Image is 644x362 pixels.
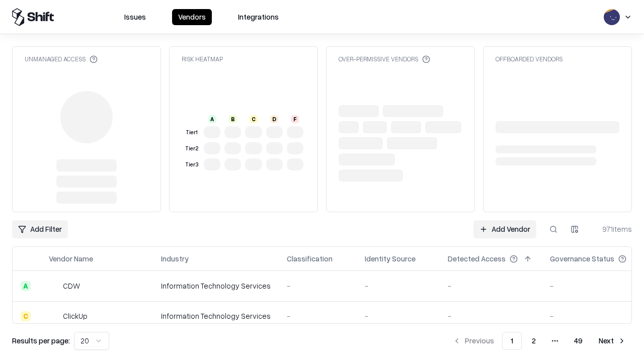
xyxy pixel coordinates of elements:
div: Vendor Name [49,253,93,264]
div: Detected Access [448,253,506,264]
p: Results per page: [12,335,70,346]
div: Tier 3 [184,160,200,169]
button: Integrations [232,9,285,25]
div: 971 items [592,224,632,234]
div: - [448,311,534,321]
div: A [208,115,216,123]
button: Next [593,332,632,350]
div: A [21,281,31,291]
div: Risk Heatmap [182,55,223,63]
button: Add Filter [12,220,68,238]
div: Industry [161,253,189,264]
div: Governance Status [550,253,614,264]
div: Classification [287,253,333,264]
div: C [21,311,31,321]
button: Issues [118,9,152,25]
div: - [448,281,534,291]
div: B [229,115,237,123]
div: Over-Permissive Vendors [339,55,430,63]
div: - [287,311,349,321]
div: D [270,115,278,123]
button: 49 [566,332,591,350]
div: F [291,115,299,123]
img: CDW [49,281,59,291]
div: Identity Source [365,253,416,264]
div: ClickUp [63,311,88,321]
div: CDW [63,281,80,291]
div: - [287,281,349,291]
div: C [250,115,258,123]
div: - [550,281,642,291]
a: Add Vendor [473,220,536,238]
div: Offboarded Vendors [496,55,562,63]
div: Tier 1 [184,128,200,137]
div: Unmanaged Access [25,55,98,63]
div: - [550,311,642,321]
button: 2 [524,332,544,350]
button: 1 [502,332,522,350]
div: - [365,311,432,321]
div: - [365,281,432,291]
button: Vendors [172,9,212,25]
img: ClickUp [49,311,59,321]
nav: pagination [447,332,632,350]
div: Information Technology Services [161,311,271,321]
div: Tier 2 [184,144,200,153]
div: Information Technology Services [161,281,271,291]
